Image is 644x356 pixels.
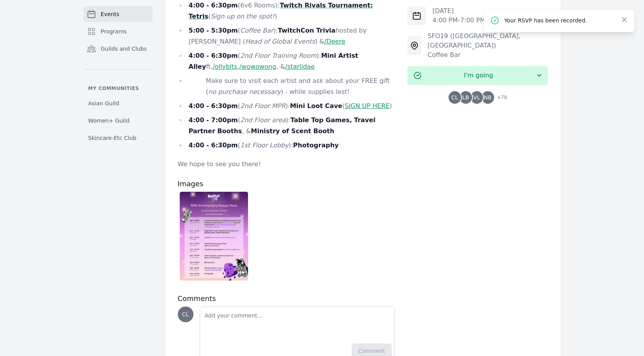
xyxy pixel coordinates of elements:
[432,16,500,25] p: 4:00 PM - 7:00 PM PDT
[178,179,395,189] h3: Images
[240,27,273,34] em: Coffee Bar
[84,6,153,145] nav: Sidebar
[462,95,469,100] span: LB
[504,17,614,24] p: Your RSVP has been recorded.
[178,75,395,97] li: Make sure to visit each artist and ask about your FREE gift ( ) - while supplies last!
[178,50,395,72] li: ( ): ft. , , &
[473,95,480,100] span: VL
[278,27,336,34] strong: TwitchCon Trivia
[178,294,395,303] h3: Comments
[84,41,153,57] a: Guilds and Clubs
[101,28,127,35] span: Programs
[345,102,389,110] a: SIGN UP HERE
[178,140,395,151] li: ( ):
[208,88,281,95] em: no purchase necessary
[84,85,153,92] p: My communities
[101,10,119,18] span: Events
[427,31,548,50] div: SFO19 ([GEOGRAPHIC_DATA], [GEOGRAPHIC_DATA])
[189,52,358,70] strong: Mini Artist Alley
[189,27,238,34] strong: 5:00 - 5:30pm
[290,116,352,124] strong: Table Top Games,
[290,102,342,110] strong: Mini Loot Cave
[178,115,395,137] li: ( ): , &
[285,63,315,70] a: /starlidae
[240,52,316,59] em: 2nd Floor Training Room
[178,25,395,47] li: ( ): hosted by [PERSON_NAME] ( ) &
[432,6,500,16] p: [DATE]
[251,127,334,135] strong: Ministry of Scent Booth
[84,114,153,128] a: Women+ Guild
[88,134,137,142] span: Skincare-Etc Club
[84,96,153,110] a: Asian Guild
[293,141,339,149] strong: Photography
[189,2,238,9] strong: 4:00 - 6:30pm
[178,159,395,170] p: We hope to see you there!
[245,38,315,45] em: Head of Global Events
[189,141,238,149] strong: 4:00 - 6:30pm
[180,192,248,281] img: 10th%20Anniversary%20Happy%20Hour%20Schedule.jpg
[182,312,189,317] span: CL
[84,131,153,145] a: Skincare-Etc Club
[484,95,492,100] span: NB
[240,102,285,110] em: 2nd Floor MPR
[84,24,153,39] a: Programs
[324,38,345,45] a: /Deere
[101,45,147,53] span: Guilds and Clubs
[240,116,286,124] em: 2nd Floor area
[189,116,238,124] strong: 4:00 - 7:00pm
[189,102,238,110] strong: 4:00 - 6:30pm
[407,66,548,85] button: I'm going
[239,63,276,70] a: /wowowong
[240,141,288,149] em: 1st Floor Lobby
[493,93,507,104] span: + 70
[211,13,275,20] em: Sign up on the spot!
[213,63,237,70] a: /ollybits
[451,95,458,100] span: CL
[421,71,535,80] span: I'm going
[84,6,153,22] a: Events
[178,101,395,112] li: ( ): ( )
[88,117,130,125] span: Women+ Guild
[88,99,119,107] span: Asian Guild
[189,2,373,20] a: Twitch Rivals Tournament: Tetris
[427,50,548,60] div: Coffee Bar
[189,52,238,59] strong: 4:00 - 6:30pm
